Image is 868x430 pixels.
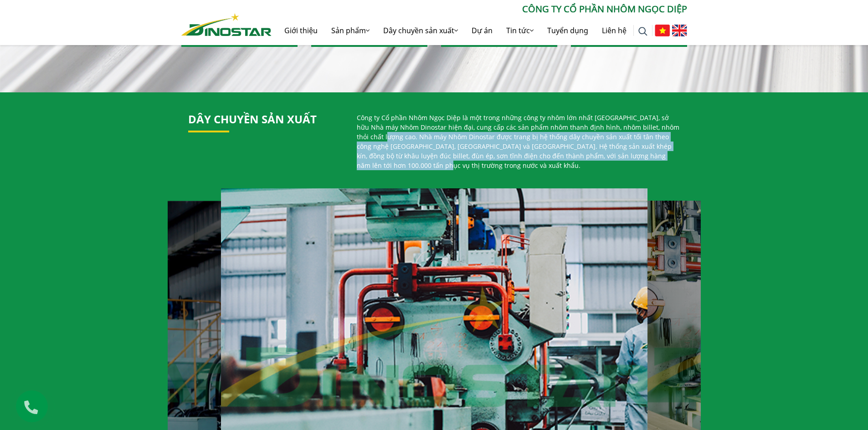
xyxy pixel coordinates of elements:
[357,113,680,170] p: Công ty Cổ phần Nhôm Ngọc Diệp là một trong những công ty nhôm lớn nhất [GEOGRAPHIC_DATA], sở hữu...
[188,111,317,126] a: Dây chuyền sản xuất
[499,16,540,45] a: Tin tức
[272,2,687,16] p: CÔNG TY CỔ PHẦN NHÔM NGỌC DIỆP
[181,13,272,36] img: Nhôm Dinostar
[465,16,499,45] a: Dự án
[595,16,633,45] a: Liên hệ
[638,27,647,36] img: search
[540,16,595,45] a: Tuyển dụng
[672,25,687,36] img: English
[655,25,670,36] img: Tiếng Việt
[181,11,272,35] a: Nhôm Dinostar
[324,16,376,45] a: Sản phẩm
[376,16,465,45] a: Dây chuyền sản xuất
[277,16,324,45] a: Giới thiệu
